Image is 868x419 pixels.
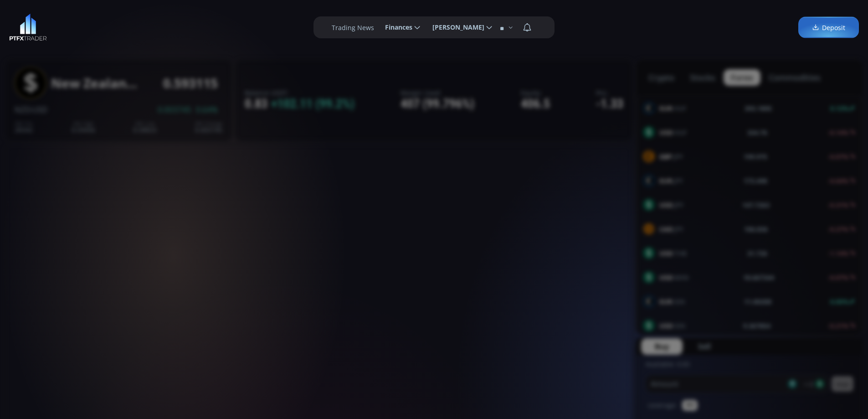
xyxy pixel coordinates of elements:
[426,18,484,36] span: [PERSON_NAME]
[9,14,47,41] img: LOGO
[798,17,859,38] a: Deposit
[332,23,374,32] label: Trading News
[812,23,845,32] span: Deposit
[379,18,412,36] span: Finances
